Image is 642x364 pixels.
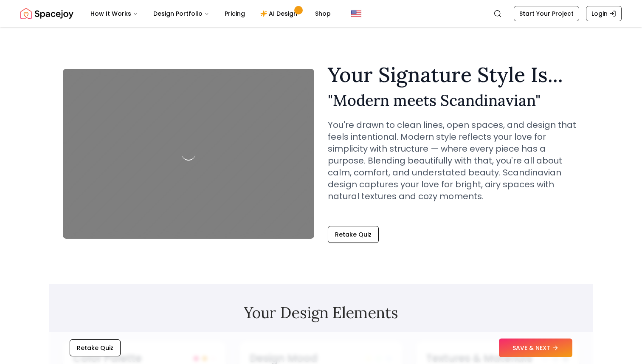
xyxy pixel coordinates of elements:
[328,65,579,85] h1: Your Signature Style Is...
[20,5,73,22] img: Spacejoy Logo
[63,304,579,321] h2: Your Design Elements
[586,6,622,21] a: Login
[328,92,579,109] h2: " Modern meets Scandinavian "
[514,6,579,21] a: Start Your Project
[218,5,252,22] a: Pricing
[499,339,572,357] button: SAVE & NEXT
[70,339,121,356] button: Retake Quiz
[328,226,379,243] button: Retake Quiz
[20,5,73,22] a: Spacejoy
[84,5,338,22] nav: Main
[308,5,338,22] a: Shop
[253,5,307,22] a: AI Design
[351,8,361,19] img: United States
[146,5,216,22] button: Design Portfolio
[84,5,145,22] button: How It Works
[328,119,579,202] p: You're drawn to clean lines, open spaces, and design that feels intentional. Modern style reflect...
